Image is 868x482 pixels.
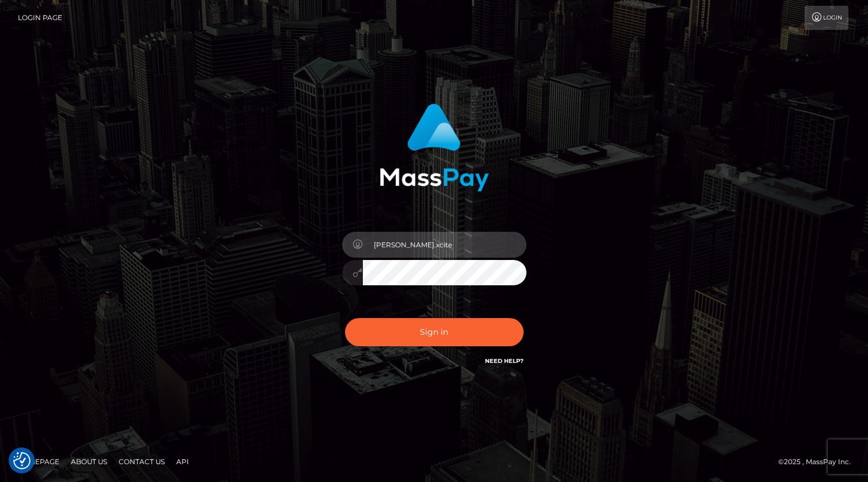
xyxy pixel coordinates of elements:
div: © 2025 , MassPay Inc. [778,456,859,468]
a: Login [805,6,848,30]
a: Need Help? [485,357,524,365]
a: About Us [66,453,112,470]
button: Consent Preferences [13,452,31,469]
img: MassPay Login [380,104,489,192]
a: Login Page [18,6,62,30]
img: Revisit consent button [13,452,31,469]
a: Contact Us [114,453,169,470]
a: Homepage [13,453,64,470]
input: Username... [363,232,526,258]
button: Sign in [345,318,524,346]
a: API [172,453,194,470]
